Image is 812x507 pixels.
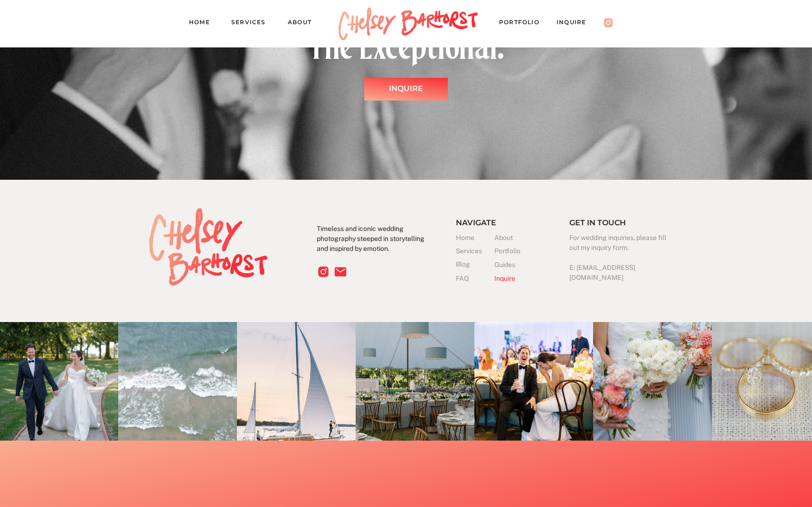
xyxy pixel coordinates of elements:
a: Blog [456,259,494,269]
h3: Navigate [456,216,516,226]
img: Chelsey_Barhorst_Photography-16 [118,322,237,441]
a: Inquire [382,82,430,96]
p: Timeless and iconic wedding photography steeped in storytelling and inspired by emotion. [317,224,430,259]
img: Chelsey_Barhorst_Photography-15 [593,322,712,441]
a: Home [456,233,494,243]
h3: For wedding inquiries, please fill out my inquiry form. E: [EMAIL_ADDRESS][DOMAIN_NAME] [569,233,670,277]
a: Home [189,17,217,30]
img: chicago engagement session (12 of 12) [237,322,356,441]
a: Inquire [557,17,595,30]
a: Services [231,17,274,30]
img: Caroline+Connor-12 [356,322,474,441]
a: About [288,17,321,30]
a: About [494,233,533,243]
a: Portfolio [494,246,533,256]
a: PORTFOLIO [499,17,548,30]
a: Guides [494,260,518,270]
a: Services [456,246,494,256]
img: Reception-84_websize [474,322,593,441]
a: Inquire [494,274,533,284]
a: FAQ [456,274,475,284]
h3: Get in touch [569,216,629,226]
